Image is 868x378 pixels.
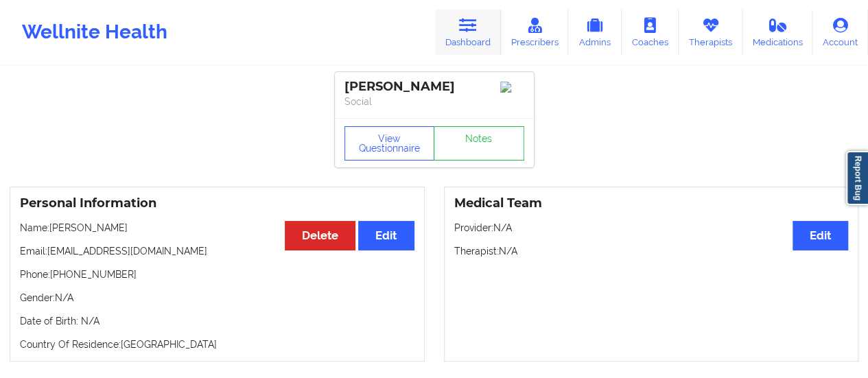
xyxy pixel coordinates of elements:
[358,221,414,250] button: Edit
[20,291,414,305] p: Gender: N/A
[846,151,868,205] a: Report Bug
[344,126,435,161] button: View Questionnaire
[20,338,414,351] p: Country Of Residence: [GEOGRAPHIC_DATA]
[20,268,414,281] p: Phone: [PHONE_NUMBER]
[434,126,524,161] a: Notes
[454,221,849,235] p: Provider: N/A
[454,196,849,211] h3: Medical Team
[679,10,742,55] a: Therapists
[20,196,414,211] h3: Personal Information
[500,82,524,93] img: Image%2Fplaceholer-image.png
[742,10,813,55] a: Medications
[793,221,848,250] button: Edit
[812,10,868,55] a: Account
[435,10,501,55] a: Dashboard
[285,221,355,250] button: Delete
[344,95,524,108] p: Social
[20,314,414,328] p: Date of Birth: N/A
[501,10,569,55] a: Prescribers
[20,244,414,258] p: Email: [EMAIL_ADDRESS][DOMAIN_NAME]
[454,244,849,258] p: Therapist: N/A
[622,10,679,55] a: Coaches
[20,221,414,235] p: Name: [PERSON_NAME]
[344,79,524,95] div: [PERSON_NAME]
[568,10,622,55] a: Admins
